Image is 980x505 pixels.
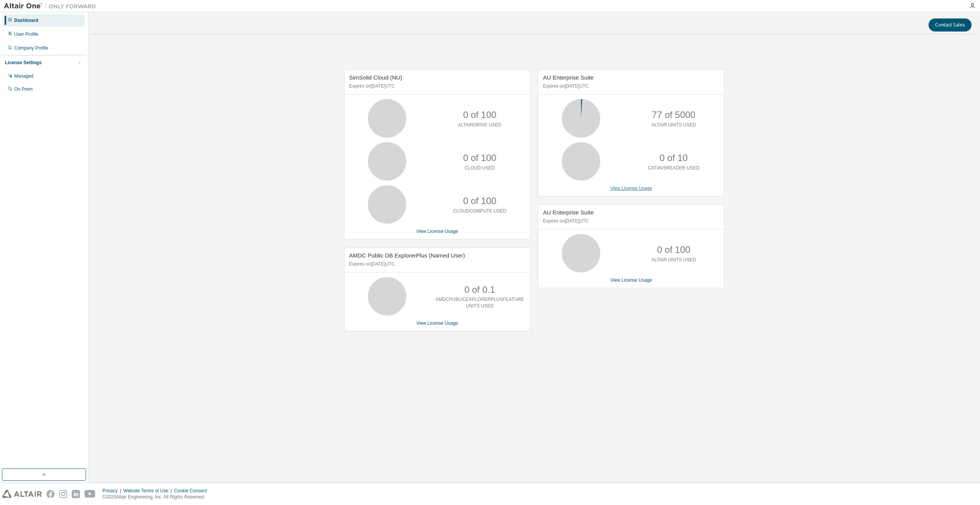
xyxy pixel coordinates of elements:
[84,490,96,498] img: youtube.svg
[648,165,700,171] p: CATIAV5READER USED
[543,209,594,216] span: AU Enterprise Suite
[349,252,465,259] span: AMDC Public DB ExplorerPlus (Named User)
[465,165,495,171] p: CLOUD USED
[416,229,458,234] a: View License Usage
[349,74,402,81] span: SimSolid Cloud (NU)
[543,83,717,90] p: Expires on [DATE] UTC
[46,490,55,498] img: facebook.svg
[416,321,458,326] a: View License Usage
[14,45,48,51] div: Company Profile
[610,186,652,191] a: View License Usage
[464,283,495,296] p: 0 of 0.1
[14,31,38,37] div: User Profile
[463,151,497,164] p: 0 of 100
[463,108,497,121] p: 0 of 100
[610,277,652,283] a: View License Usage
[929,18,972,32] button: Contact Sales
[657,243,690,256] p: 0 of 100
[660,151,688,164] p: 0 of 10
[4,2,100,10] img: Altair One
[435,296,524,309] p: AMDCPUBLICEXPLORERPLUSFEATURE UNITS USED
[14,73,33,79] div: Managed
[463,194,497,208] p: 0 of 100
[543,218,717,224] p: Expires on [DATE] UTC
[5,60,41,66] div: License Settings
[651,257,696,263] p: ALTAIR UNITS USED
[458,122,502,128] p: ALTAIRDRIVE USED
[349,83,523,90] p: Expires on [DATE] UTC
[651,122,696,128] p: ALTAIR UNITS USED
[652,108,695,121] p: 77 of 5000
[2,490,42,498] img: altair_logo.svg
[453,208,507,214] p: CLOUDCOMPUTE USED
[103,488,123,494] div: Privacy
[59,490,67,498] img: instagram.svg
[14,86,33,92] div: On Prem
[72,490,80,498] img: linkedin.svg
[349,261,523,267] p: Expires on [DATE] UTC
[14,17,38,23] div: Dashboard
[543,74,594,81] span: AU Enterprise Suite
[103,494,212,500] p: © 2025 Altair Engineering, Inc. All Rights Reserved.
[174,488,211,494] div: Cookie Consent
[123,488,174,494] div: Website Terms of Use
